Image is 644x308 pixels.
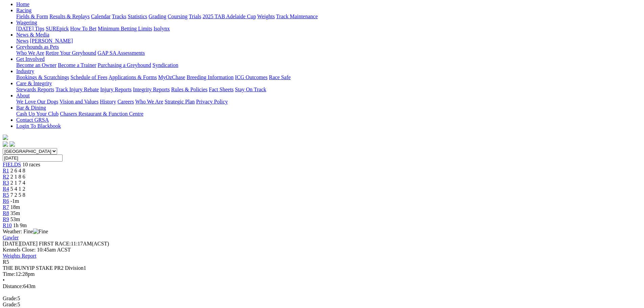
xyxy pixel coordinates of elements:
a: How To Bet [70,26,97,31]
a: R6 [3,198,9,204]
a: Results & Replays [49,14,90,19]
span: Grade: [3,295,18,301]
a: Stay On Track [235,87,266,92]
a: Get Involved [16,56,45,62]
a: R9 [3,216,9,222]
a: Coursing [168,14,188,19]
a: Who We Are [135,99,163,104]
input: Select date [3,155,63,162]
a: R5 [3,192,9,198]
a: Bookings & Scratchings [16,74,69,80]
a: Login To Blackbook [16,123,61,129]
a: Vision and Values [59,99,98,104]
a: Fields & Form [16,14,48,19]
span: 11:17AM(ACST) [39,241,109,246]
a: Become a Trainer [58,62,96,68]
a: News & Media [16,32,49,38]
a: Chasers Restaurant & Function Centre [60,111,143,117]
span: R5 [3,259,9,265]
img: logo-grsa-white.png [3,135,8,140]
a: Tracks [112,14,126,19]
a: R4 [3,186,9,192]
div: THE BUNYIP STAKE PR2 Division1 [3,265,641,271]
a: Syndication [152,62,178,68]
span: [DATE] [3,241,38,246]
a: Statistics [128,14,147,19]
a: Care & Integrity [16,80,52,86]
span: 1h 9m [13,222,27,228]
a: Track Maintenance [276,14,318,19]
div: Racing [16,14,641,20]
a: R3 [3,180,9,186]
a: Who We Are [16,50,44,56]
span: R2 [3,174,9,180]
span: 2 1 7 4 [10,180,25,186]
img: facebook.svg [3,141,8,147]
span: 7 2 5 8 [10,192,25,198]
a: Cash Up Your Club [16,111,58,117]
span: 18m [10,204,20,210]
div: Wagering [16,26,641,32]
a: R8 [3,210,9,216]
span: 2 1 8 6 [10,174,25,180]
a: Retire Your Greyhound [46,50,96,56]
div: Care & Integrity [16,87,641,93]
span: 53m [10,216,20,222]
a: R10 [3,222,12,228]
div: About [16,99,641,105]
a: ICG Outcomes [235,74,267,80]
a: [PERSON_NAME] [30,38,73,44]
a: Breeding Information [187,74,234,80]
span: • [3,277,5,283]
a: MyOzChase [158,74,185,80]
a: History [100,99,116,104]
a: Track Injury Rebate [55,87,99,92]
span: 10 races [22,162,40,167]
a: We Love Our Dogs [16,99,58,104]
a: Isolynx [153,26,170,31]
a: Become an Owner [16,62,56,68]
a: Wagering [16,20,37,25]
a: News [16,38,28,44]
a: Careers [117,99,134,104]
div: Get Involved [16,62,641,68]
img: Fine [33,229,48,235]
a: Purchasing a Greyhound [98,62,151,68]
a: Grading [149,14,166,19]
div: 643m [3,283,641,289]
a: Applications & Forms [109,74,157,80]
a: Stewards Reports [16,87,54,92]
div: 5 [3,295,641,302]
a: R1 [3,168,9,173]
a: [DATE] Tips [16,26,44,31]
a: Weights Report [3,253,37,259]
img: twitter.svg [9,141,15,147]
div: 12:28pm [3,271,641,277]
span: 35m [10,210,20,216]
a: Contact GRSA [16,117,49,123]
div: Industry [16,74,641,80]
a: Race Safe [269,74,290,80]
a: FIELDS [3,162,21,167]
a: Privacy Policy [196,99,228,104]
a: Greyhounds as Pets [16,44,59,50]
div: Bar & Dining [16,111,641,117]
span: Distance: [3,283,23,289]
span: FIRST RACE: [39,241,71,246]
span: Grade: [3,302,18,307]
a: Gawler [3,235,19,240]
span: R7 [3,204,9,210]
a: Bar & Dining [16,105,46,111]
a: Industry [16,68,34,74]
a: Home [16,1,29,7]
a: Rules & Policies [171,87,208,92]
a: SUREpick [46,26,69,31]
span: Weather: Fine [3,229,48,234]
span: 5 4 1 2 [10,186,25,192]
